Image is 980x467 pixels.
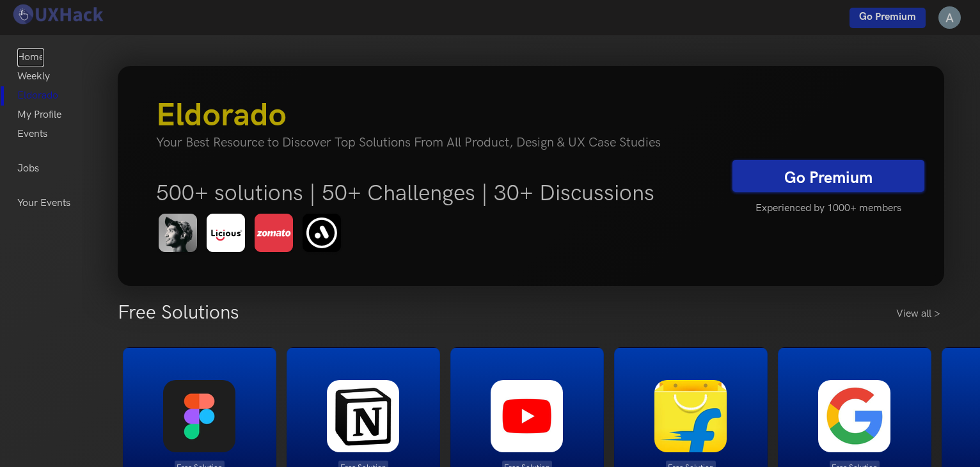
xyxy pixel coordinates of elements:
a: Go Premium [732,160,924,192]
a: My Profile [17,106,61,125]
img: UXHack logo [10,3,106,26]
a: Home [17,48,44,67]
h4: Your Best Resource to Discover Top Solutions From All Product, Design & UX Case Studies [156,135,713,150]
a: Jobs [17,159,39,178]
h3: Free Solutions [118,301,239,324]
h5: Experienced by 1000+ members [732,195,924,222]
img: Your profile pic [938,6,961,29]
a: View all > [896,306,944,322]
span: Go Premium [859,11,916,23]
a: Your Events [17,194,70,213]
h5: 500+ solutions | 50+ Challenges | 30+ Discussions [156,180,713,207]
a: Eldorado [17,86,58,106]
img: eldorado-banner-1.png [156,212,349,255]
a: Weekly [17,67,50,86]
a: Events [17,125,47,144]
a: Go Premium [850,8,926,28]
h3: Eldorado [156,97,713,135]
